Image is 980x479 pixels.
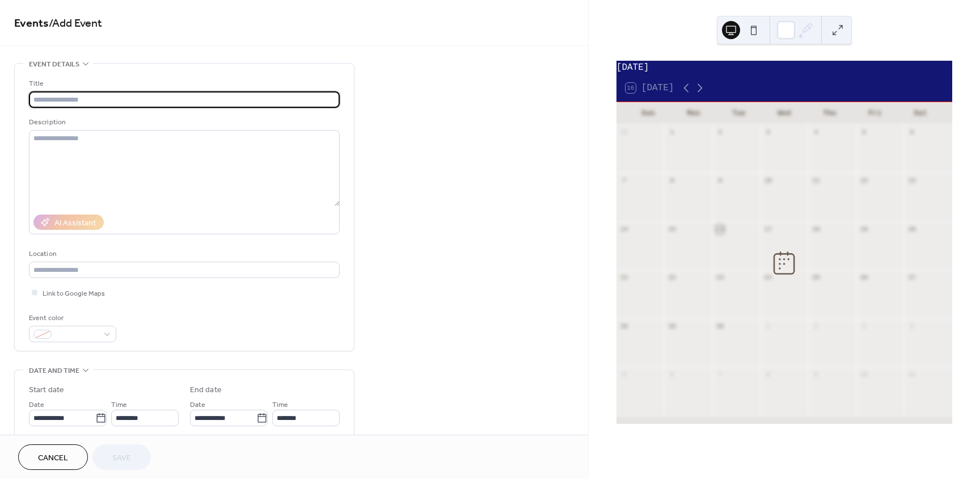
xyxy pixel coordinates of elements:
[190,399,205,411] span: Date
[29,384,64,396] div: Start date
[620,128,628,137] div: 31
[620,274,628,282] div: 21
[29,399,44,411] span: Date
[43,288,105,300] span: Link to Google Maps
[716,128,724,137] div: 2
[111,399,127,411] span: Time
[29,58,79,70] span: Event details
[29,248,337,260] div: Location
[716,322,724,330] div: 30
[716,177,724,185] div: 9
[668,322,676,330] div: 29
[668,370,676,379] div: 6
[668,177,676,185] div: 8
[852,102,898,125] div: Fri
[907,225,916,233] div: 20
[907,177,916,185] div: 13
[764,274,772,282] div: 24
[812,225,820,233] div: 18
[907,370,916,379] div: 11
[764,177,772,185] div: 10
[668,128,676,137] div: 1
[764,128,772,137] div: 3
[14,12,49,35] a: Events
[716,370,724,379] div: 7
[620,370,628,379] div: 5
[860,225,868,233] div: 19
[668,274,676,282] div: 22
[49,12,102,35] span: / Add Event
[860,322,868,330] div: 3
[764,322,772,330] div: 1
[29,116,337,128] div: Description
[860,274,868,282] div: 26
[29,365,79,377] span: Date and time
[671,102,716,125] div: Mon
[860,370,868,379] div: 10
[668,225,676,233] div: 15
[620,177,628,185] div: 7
[190,384,222,396] div: End date
[860,128,868,137] div: 5
[764,370,772,379] div: 8
[762,102,807,125] div: Wed
[807,102,852,125] div: Thu
[716,102,762,125] div: Tue
[29,78,337,90] div: Title
[620,322,628,330] div: 28
[907,128,916,137] div: 6
[18,444,88,470] button: Cancel
[898,102,943,125] div: Sat
[907,274,916,282] div: 27
[764,225,772,233] div: 17
[272,399,288,411] span: Time
[716,225,724,233] div: 16
[907,322,916,330] div: 4
[620,225,628,233] div: 14
[812,370,820,379] div: 9
[812,322,820,330] div: 2
[29,312,114,324] div: Event color
[626,102,671,125] div: Sun
[812,128,820,137] div: 4
[812,274,820,282] div: 25
[860,177,868,185] div: 12
[716,274,724,282] div: 23
[812,177,820,185] div: 11
[38,452,68,464] span: Cancel
[616,61,952,74] div: [DATE]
